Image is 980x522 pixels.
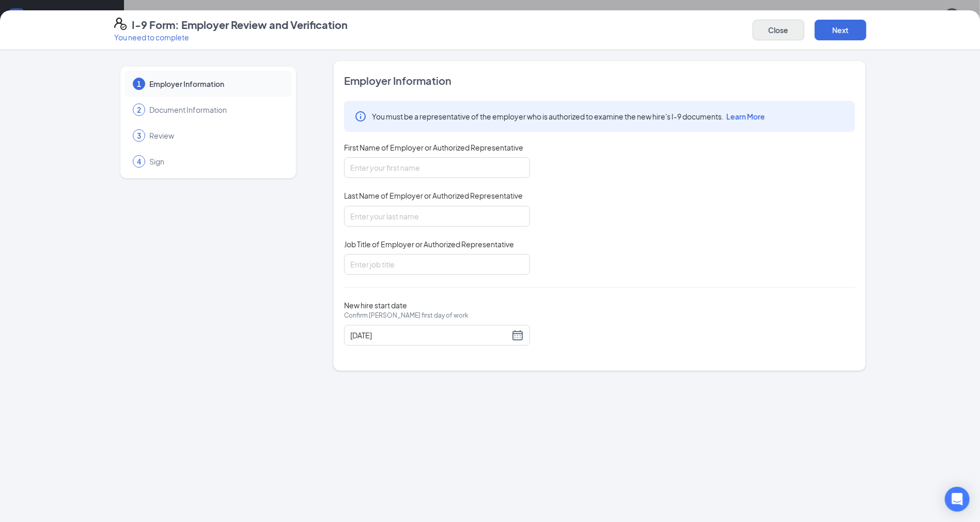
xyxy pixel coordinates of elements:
[350,330,509,341] input: 09/17/2025
[149,79,282,89] span: Employer Information
[344,206,530,227] input: Enter your last name
[372,111,765,122] span: You must be a representative of the employer who is authorized to examine the new hire's I-9 docu...
[344,190,523,201] span: Last Name of Employer or Authorized Representative
[149,156,282,167] span: Sign
[344,254,530,275] input: Enter job title
[137,130,141,141] span: 3
[114,32,348,42] p: You need to complete
[137,79,141,89] span: 1
[149,130,282,141] span: Review
[137,156,141,167] span: 4
[344,310,469,321] span: Confirm [PERSON_NAME] first day of work
[344,239,514,249] span: Job Title of Employer or Authorized Representative
[724,112,765,121] a: Learn More
[114,18,127,30] svg: FormI9EVerifyIcon
[815,20,866,40] button: Next
[344,157,530,178] input: Enter your first name
[132,18,348,32] h4: I-9 Form: Employer Review and Verification
[726,112,765,121] span: Learn More
[945,487,970,512] div: Open Intercom Messenger
[344,300,469,331] span: New hire start date
[753,20,804,40] button: Close
[344,73,855,88] span: Employer Information
[137,105,141,115] span: 2
[354,110,367,123] svg: Info
[149,105,282,115] span: Document Information
[344,142,523,153] span: First Name of Employer or Authorized Representative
